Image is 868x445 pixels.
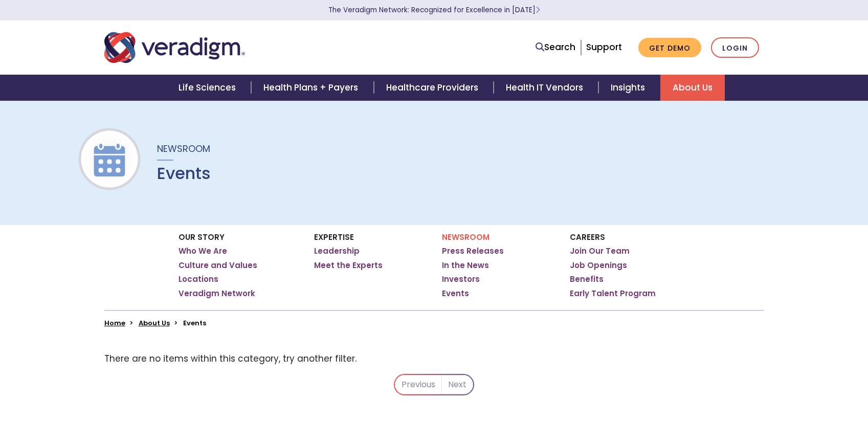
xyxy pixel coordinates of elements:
[570,274,604,284] a: Benefits
[442,260,489,271] a: In the News
[536,40,575,54] a: Search
[598,75,660,101] a: Insights
[104,31,245,64] img: Veradigm logo
[711,37,759,58] a: Login
[157,142,210,155] span: Newsroom
[179,288,255,299] a: Veradigm Network
[570,260,627,271] a: Job Openings
[314,260,383,271] a: Meet the Experts
[179,246,227,256] a: Who We Are
[394,374,474,404] nav: Pagination Controls
[586,41,622,53] a: Support
[660,75,725,101] a: About Us
[442,274,480,284] a: Investors
[166,75,251,101] a: Life Sciences
[104,318,125,328] a: Home
[104,352,764,366] p: There are no items within this category, try another filter.
[442,246,504,256] a: Press Releases
[374,75,494,101] a: Healthcare Providers
[179,260,257,271] a: Culture and Values
[570,246,630,256] a: Join Our Team
[494,75,598,101] a: Health IT Vendors
[328,5,540,15] a: The Veradigm Network: Recognized for Excellence in [DATE]Learn More
[179,274,218,284] a: Locations
[570,288,656,299] a: Early Talent Program
[442,288,469,299] a: Events
[536,5,540,15] span: Learn More
[251,75,373,101] a: Health Plans + Payers
[139,318,170,328] a: About Us
[638,38,701,58] a: Get Demo
[157,164,211,183] h1: Events
[314,246,360,256] a: Leadership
